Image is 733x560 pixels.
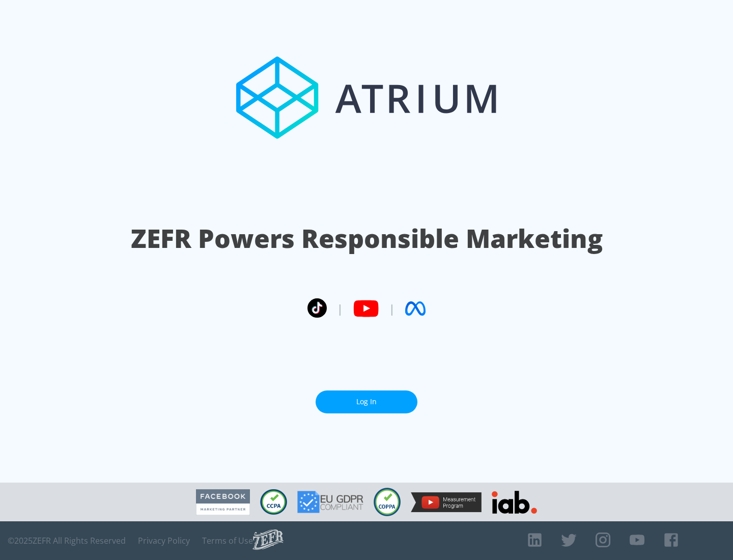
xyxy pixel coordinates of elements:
h1: ZEFR Powers Responsible Marketing [131,221,603,256]
span: | [337,301,343,316]
span: © 2025 ZEFR All Rights Reserved [8,536,126,546]
img: GDPR Compliant [297,491,363,513]
img: YouTube Measurement Program [411,492,482,512]
img: COPPA Compliant [374,488,401,516]
img: Facebook Marketing Partner [196,489,250,515]
a: Terms of Use [202,536,253,546]
a: Log In [316,390,417,413]
span: | [389,301,395,316]
img: CCPA Compliant [260,489,287,515]
img: IAB [492,491,537,514]
a: Privacy Policy [138,536,190,546]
